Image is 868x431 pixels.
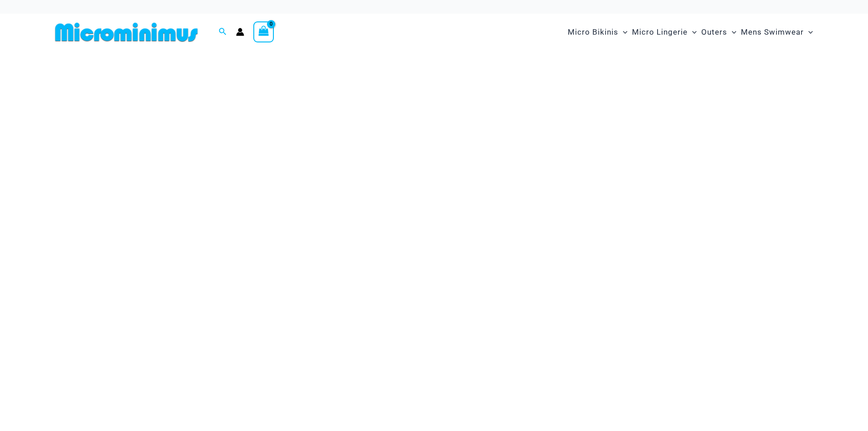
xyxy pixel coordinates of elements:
a: Account icon link [236,28,244,36]
a: Mens SwimwearMenu ToggleMenu Toggle [739,18,815,46]
span: Outers [701,21,727,44]
span: Menu Toggle [618,21,627,44]
a: Search icon link [219,26,227,38]
span: Menu Toggle [727,21,736,44]
img: MM SHOP LOGO FLAT [51,22,201,42]
a: Micro BikinisMenu ToggleMenu Toggle [565,18,630,46]
nav: Site Navigation [564,17,817,47]
span: Micro Bikinis [568,21,618,44]
a: OutersMenu ToggleMenu Toggle [699,18,739,46]
span: Menu Toggle [804,21,813,44]
span: Menu Toggle [688,21,697,44]
a: Micro LingerieMenu ToggleMenu Toggle [630,18,699,46]
span: Micro Lingerie [632,21,688,44]
a: View Shopping Cart, empty [253,21,274,42]
span: Mens Swimwear [741,21,804,44]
